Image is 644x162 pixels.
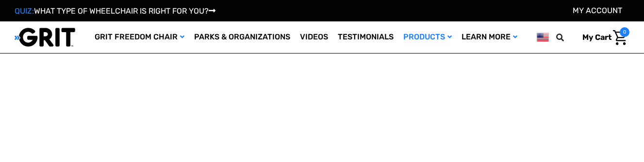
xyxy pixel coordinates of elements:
a: GRIT Freedom Chair [90,21,189,53]
span: My Cart [582,33,611,42]
a: Parks & Organizations [189,21,295,53]
a: Videos [295,21,333,53]
a: Products [398,21,457,53]
a: Testimonials [333,21,398,53]
a: Account [573,6,622,15]
a: Cart with 0 items [575,27,629,48]
img: Cart [613,30,627,45]
input: Search [561,27,575,48]
span: QUIZ: [15,6,34,16]
img: us.png [537,31,549,43]
a: QUIZ:WHAT TYPE OF WHEELCHAIR IS RIGHT FOR YOU? [15,6,215,16]
img: GRIT All-Terrain Wheelchair and Mobility Equipment [15,27,75,47]
a: Learn More [457,21,522,53]
span: 0 [620,27,629,37]
iframe: Tidio Chat [594,99,640,145]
